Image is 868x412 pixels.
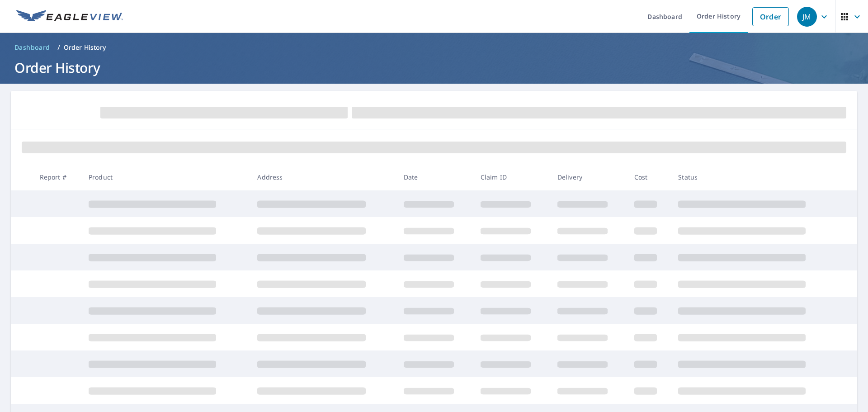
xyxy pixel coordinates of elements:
[627,164,671,190] th: Cost
[11,40,857,55] nav: breadcrumb
[33,164,81,190] th: Report #
[16,10,123,24] img: EV Logo
[797,7,817,27] div: JM
[64,43,106,52] p: Order History
[14,43,50,52] span: Dashboard
[752,7,789,26] a: Order
[396,164,473,190] th: Date
[11,40,54,55] a: Dashboard
[250,164,396,190] th: Address
[550,164,627,190] th: Delivery
[11,58,857,77] h1: Order History
[671,164,840,190] th: Status
[473,164,550,190] th: Claim ID
[81,164,250,190] th: Product
[57,42,60,53] li: /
